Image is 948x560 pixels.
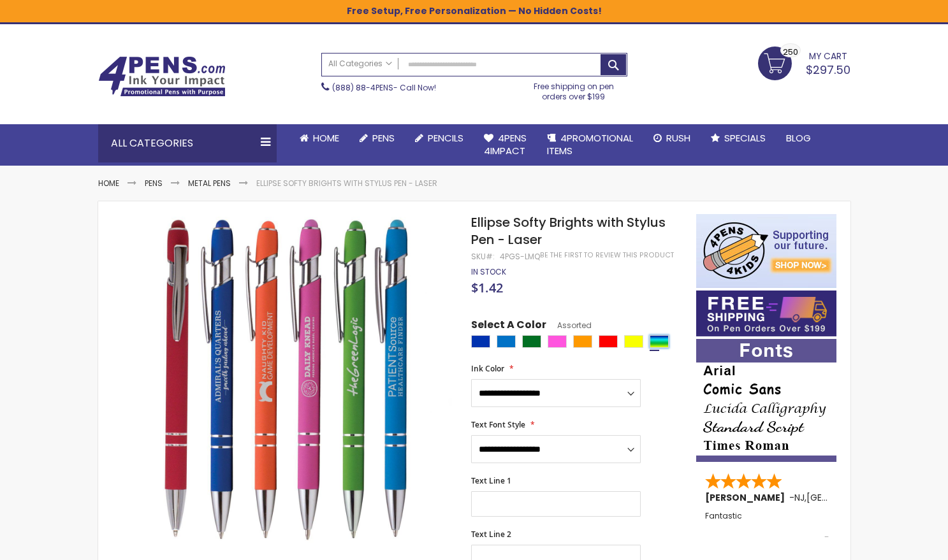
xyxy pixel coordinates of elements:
div: Assorted [650,335,669,348]
span: Text Font Style [471,419,525,430]
span: Text Line 2 [471,529,511,540]
a: Pens [145,178,163,189]
a: Be the first to review this product [540,250,674,260]
div: Blue Light [497,335,516,348]
span: Blog [786,131,811,145]
a: 4PROMOTIONALITEMS [537,124,643,166]
div: Pink [548,335,567,348]
img: Free shipping on orders over $199 [696,291,836,336]
div: Free shipping on pen orders over $199 [520,76,627,102]
span: NJ [794,491,805,504]
li: Ellipse Softy Brights with Stylus Pen - Laser [256,178,437,189]
div: Blue [471,335,490,348]
span: Rush [666,131,690,145]
span: [PERSON_NAME] [705,491,789,504]
img: 4pens 4 kids [696,214,836,288]
span: Pens [372,131,395,145]
div: Green [522,335,541,348]
a: Pens [349,124,405,152]
span: All Categories [328,59,392,69]
span: Specials [724,131,766,145]
a: Pencils [405,124,474,152]
span: Pencils [428,131,463,145]
a: Home [289,124,349,152]
div: Availability [471,267,506,277]
span: Ellipse Softy Brights with Stylus Pen - Laser [471,213,666,248]
iframe: Google Customer Reviews [843,526,948,560]
img: font-personalization-examples [696,339,836,462]
span: Select A Color [471,318,546,335]
a: All Categories [322,54,398,75]
span: 4PROMOTIONAL ITEMS [547,131,633,157]
div: Orange [573,335,592,348]
span: $297.50 [806,62,850,78]
a: Rush [643,124,701,152]
div: All Categories [98,124,277,162]
span: Text Line 1 [471,475,511,486]
img: assorted-ellipse-softy-brights-with-stylus-pen-laser-lmq.jpg [124,212,455,543]
a: Home [98,178,119,189]
div: Yellow [624,335,643,348]
span: Home [313,131,339,145]
span: - , [789,491,900,504]
a: $297.50 250 [758,47,850,78]
span: Ink Color [471,363,504,374]
a: Metal Pens [188,178,231,189]
strong: SKU [471,251,495,262]
img: 4Pens Custom Pens and Promotional Products [98,56,226,97]
span: In stock [471,266,506,277]
div: Red [599,335,618,348]
div: 4PGS-LMQ [500,252,540,262]
span: $1.42 [471,279,503,296]
a: Specials [701,124,776,152]
span: Assorted [546,320,592,331]
div: Fantastic [705,512,829,539]
span: [GEOGRAPHIC_DATA] [806,491,900,504]
span: 250 [783,46,798,58]
a: (888) 88-4PENS [332,82,393,93]
span: - Call Now! [332,82,436,93]
a: Blog [776,124,821,152]
span: 4Pens 4impact [484,131,527,157]
a: 4Pens4impact [474,124,537,166]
